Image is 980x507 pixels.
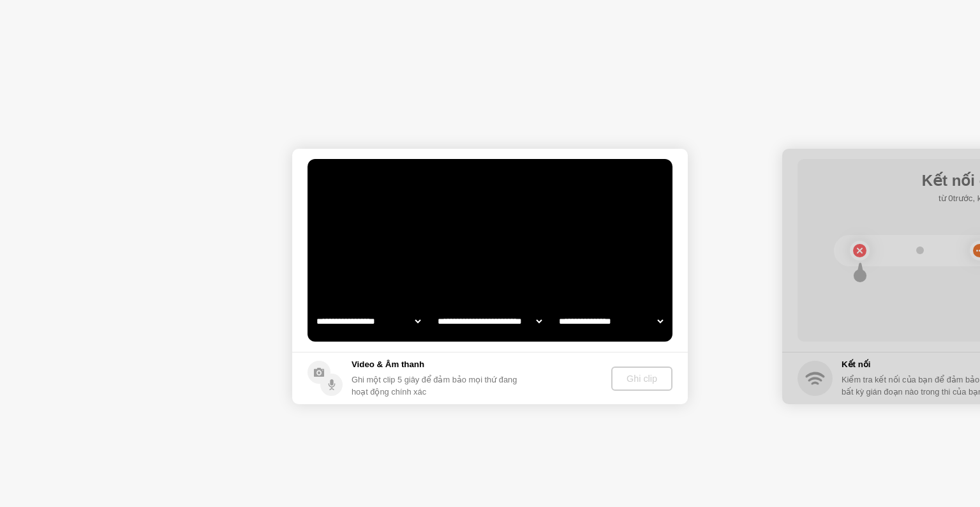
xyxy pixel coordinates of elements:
select: Available cameras [314,308,423,334]
select: Available microphones [556,308,665,334]
select: Available speakers [435,308,544,334]
button: Ghi clip [611,367,672,391]
div: Ghi một clip 5 giây để đảm bảo mọi thứ đang hoạt động chính xác [352,374,522,398]
h5: Video & Âm thanh [352,358,522,371]
div: Ghi clip [616,374,667,384]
